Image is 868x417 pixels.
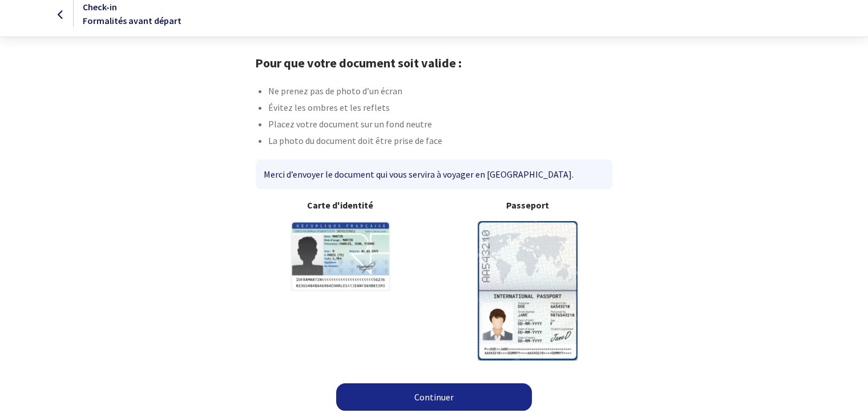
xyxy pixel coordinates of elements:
[336,383,532,411] a: Continuer
[290,221,390,291] img: illuCNI.svg
[256,198,425,212] b: Carte d'identité
[478,221,578,360] img: illuPasseport.svg
[268,117,613,134] li: Placez votre document sur un fond neutre
[83,1,181,26] span: Check-in Formalités avant départ
[256,159,612,189] div: Merci d’envoyer le document qui vous servira à voyager en [GEOGRAPHIC_DATA].
[268,84,613,101] li: Ne prenez pas de photo d’un écran
[268,134,613,150] li: La photo du document doit être prise de face
[268,101,613,117] li: Évitez les ombres et les reflets
[443,198,613,212] b: Passeport
[255,55,613,70] h1: Pour que votre document soit valide :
